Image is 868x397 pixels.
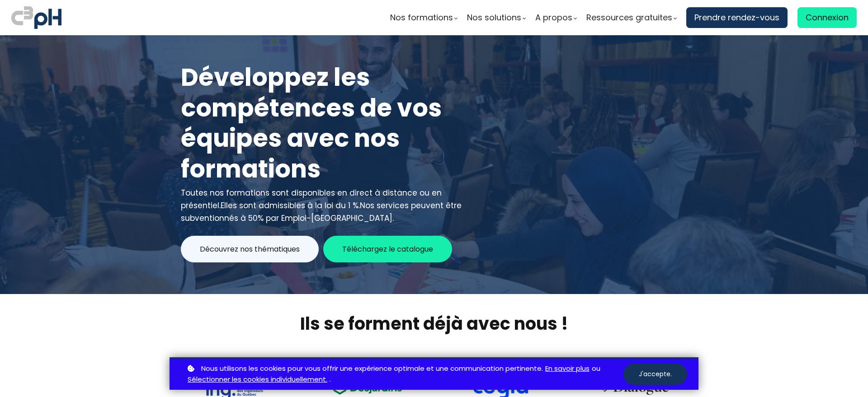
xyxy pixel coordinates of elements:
h1: Développez les compétences de vos équipes avec nos formations [181,62,463,184]
a: Prendre rendez-vous [686,7,788,28]
span: Ressources gratuites [586,11,672,24]
h2: Ils se forment déjà avec nous ! [170,312,698,335]
span: Elles sont admissibles à la loi du 1 %. [221,200,360,211]
span: Nos solutions [467,11,521,24]
span: Connexion [806,11,849,24]
button: J'accepte. [623,364,687,385]
span: A propos [535,11,572,24]
button: Découvrez nos thématiques [181,236,319,262]
span: Téléchargez le catalogue [342,243,433,255]
img: logo C3PH [11,5,61,31]
a: En savoir plus [545,363,590,374]
span: Découvrez nos thématiques [200,243,300,255]
p: ou . [185,363,623,386]
a: Connexion [797,7,857,28]
span: Prendre rendez-vous [694,11,779,24]
span: Nos formations [390,11,453,24]
a: Sélectionner les cookies individuellement. [188,374,327,385]
div: Toutes nos formations sont disponibles en direct à distance ou en présentiel. [181,187,463,224]
span: Nous utilisons les cookies pour vous offrir une expérience optimale et une communication pertinente. [201,363,543,374]
button: Téléchargez le catalogue [323,236,452,262]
